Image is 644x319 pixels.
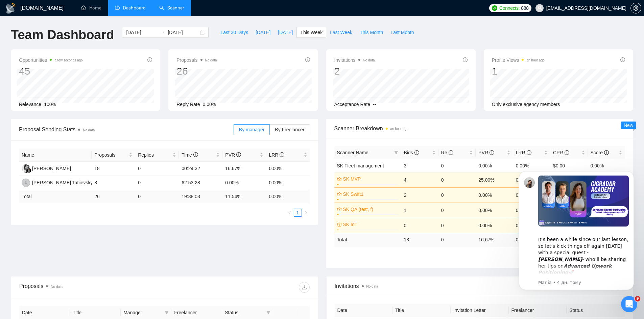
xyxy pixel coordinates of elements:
td: 0 [401,218,438,233]
span: user [537,6,542,10]
button: download [299,282,310,293]
td: 0.00% [476,203,513,218]
span: Last Week [330,29,352,36]
a: SK IoT [343,221,397,228]
input: End date [168,29,198,36]
span: 888 [521,4,528,12]
span: Reply Rate [176,102,200,107]
span: filter [163,308,170,318]
span: filter [265,308,272,318]
a: GB[PERSON_NAME] [22,165,71,171]
span: info-circle [449,150,453,155]
span: Invitations [334,56,375,64]
td: 16.67% [222,162,266,176]
span: 100% [44,102,56,107]
span: By Freelancer [275,127,304,132]
td: 0 [438,159,476,172]
td: 0.00% [588,159,625,172]
img: upwork-logo.png [492,5,497,11]
time: an hour ago [526,58,544,62]
td: 0.00% [266,162,310,176]
td: 0.00% [476,218,513,233]
span: Manager [123,309,162,316]
span: No data [205,58,217,62]
td: 0.00% [476,159,513,172]
div: 2 [334,65,375,78]
button: This Week [296,27,326,38]
a: SK MVP [343,175,397,183]
span: crown [337,177,342,181]
td: 0.00 % [266,190,310,203]
span: Dashboard [123,5,146,11]
li: 1 [294,209,302,217]
td: 0.00% [476,187,513,203]
span: info-circle [490,150,494,155]
a: SK QA (test, f) [343,206,397,213]
th: Proposals [92,149,135,162]
span: crown [337,207,342,212]
span: Score [591,150,609,155]
span: This Month [360,29,383,36]
button: Last Week [326,27,356,38]
td: 26 [92,190,135,203]
td: 00:24:32 [179,162,222,176]
span: By manager [239,127,264,132]
span: Time [182,152,198,158]
span: 0.00% [203,102,216,107]
button: setting [630,3,641,14]
input: Start date [126,29,157,36]
a: SK Swift1 [343,190,397,198]
span: info-circle [565,150,569,155]
td: 0 [438,233,476,246]
span: info-circle [280,152,284,157]
span: info-circle [604,150,609,155]
span: Re [441,150,453,155]
span: Last 30 Days [220,29,248,36]
span: info-circle [463,57,468,62]
span: No data [51,285,63,289]
button: Last 30 Days [217,27,252,38]
button: [DATE] [274,27,296,38]
button: [DATE] [252,27,274,38]
span: filter [266,311,270,315]
span: Only exclusive agency members [492,102,560,107]
td: 18 [92,162,135,176]
div: [PERSON_NAME] [32,165,71,172]
td: 0.00% [266,176,310,190]
td: 25.00% [476,172,513,187]
time: a few seconds ago [54,58,82,62]
img: logo [5,3,16,14]
span: [DATE] [256,29,270,36]
img: DT [22,179,30,187]
td: 0 [135,176,179,190]
a: 1 [294,209,302,216]
span: Opportunities [19,56,83,64]
td: $0.00 [550,159,588,172]
td: 4 [401,172,438,187]
span: info-circle [236,152,241,157]
td: 0 [135,162,179,176]
li: Next Page [302,209,310,217]
span: PVR [225,152,241,158]
span: filter [394,151,398,155]
span: filter [165,311,169,315]
span: Proposals [176,56,217,64]
div: Proposals [19,282,164,293]
span: 9 [635,296,640,301]
span: This Week [300,29,323,36]
span: Connects: [499,4,520,12]
th: Invitation Letter [451,304,509,317]
td: 0 [438,172,476,187]
span: New [624,123,633,128]
span: info-circle [527,150,531,155]
span: LRR [269,152,284,158]
span: Proposal Sending Stats [19,125,234,134]
td: 16.67 % [476,233,513,246]
span: crown [337,192,342,196]
span: Last Month [390,29,414,36]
